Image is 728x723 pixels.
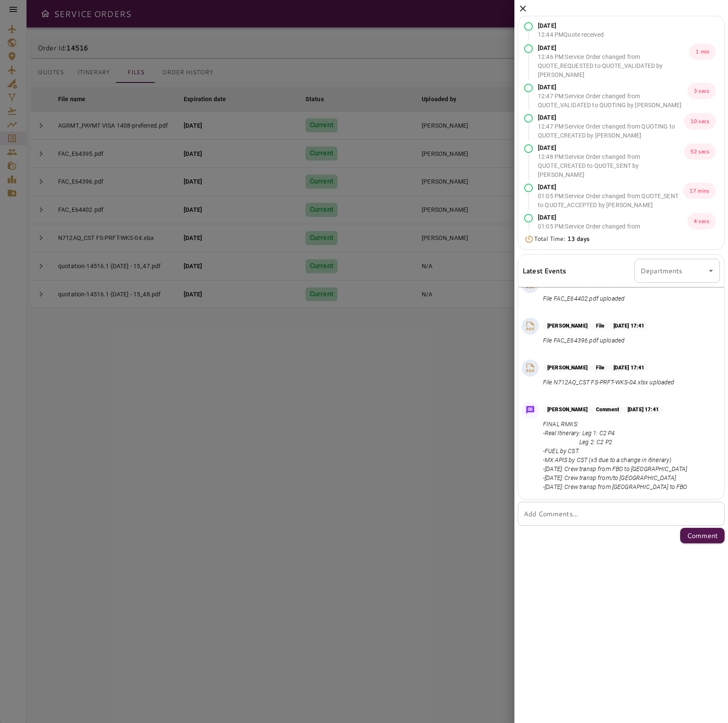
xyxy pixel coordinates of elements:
p: [PERSON_NAME] [543,322,592,330]
p: [PERSON_NAME] [543,406,592,413]
p: FINAL RMKS: -Real Itinerary: Leg 1: C2 P4 Leg 2: C2 P2 -FUEL by CST. -MX APIS by CST (x3 due to a... [543,420,687,492]
p: [PERSON_NAME] [543,364,592,372]
p: 10 secs [684,113,716,129]
p: File [592,322,609,330]
p: 17 mins [683,183,716,199]
button: Comment [680,528,725,543]
p: 52 secs [684,143,716,160]
img: Timer Icon [524,235,534,243]
p: 12:46 PM : Service Order changed from QUOTE_REQUESTED to QUOTE_VALIDATED by [PERSON_NAME] [538,53,689,79]
p: 3 secs [687,83,716,99]
p: 01:05 PM : Service Order changed from QUOTE_SENT to QUOTE_ACCEPTED by [PERSON_NAME] [538,192,683,210]
p: 12:48 PM : Service Order changed from QUOTE_CREATED to QUOTE_SENT by [PERSON_NAME] [538,152,684,179]
img: PDF File [524,320,537,333]
p: [DATE] [538,213,687,222]
p: [DATE] [538,183,683,192]
p: 12:44 PM Quote received [538,30,604,39]
p: 01:05 PM : Service Order changed from QUOTE_ACCEPTED to AWAITING_ASSIGNMENT by [PERSON_NAME] [538,222,687,249]
p: [DATE] [538,44,689,53]
p: 12:47 PM : Service Order changed from QUOTING to QUOTE_CREATED by [PERSON_NAME] [538,122,684,140]
p: [DATE] 17:41 [609,364,649,372]
p: [DATE] [538,113,684,122]
p: 1 min [689,44,716,60]
p: [DATE] 17:41 [609,322,649,330]
img: Message Icon [524,404,536,416]
p: [DATE] [538,83,687,92]
h6: Latest Events [523,265,566,276]
p: [DATE] 17:41 [623,406,663,413]
p: File [592,364,609,372]
p: File FAC_E64402.pdf uploaded [543,294,649,303]
button: Open [705,265,717,277]
p: File FAC_E64396.pdf uploaded [543,336,649,345]
p: Comment [592,406,623,413]
p: [DATE] [538,143,684,152]
p: [DATE] [538,21,604,30]
img: PDF File [524,362,537,375]
p: Comment [687,530,718,541]
p: File N712AQ_CST FS-PRFT-WKS-04.xlsx uploaded [543,378,675,387]
p: Total Time: [534,234,590,243]
p: 12:47 PM : Service Order changed from QUOTE_VALIDATED to QUOTING by [PERSON_NAME] [538,92,687,110]
p: 4 secs [687,213,716,229]
b: 13 days [567,234,590,243]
